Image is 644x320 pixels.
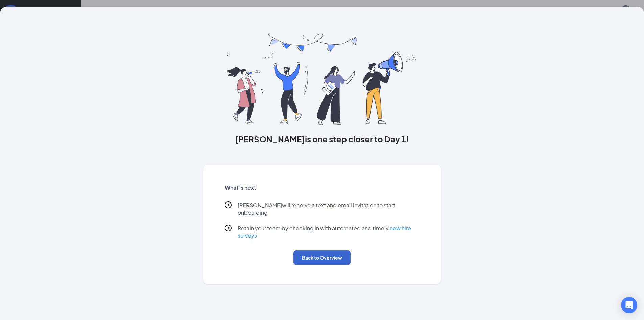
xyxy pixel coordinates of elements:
div: Open Intercom Messenger [621,297,637,313]
h3: [PERSON_NAME] is one step closer to Day 1! [203,133,441,145]
img: you are all set [227,34,417,125]
p: [PERSON_NAME] will receive a text and email invitation to start onboarding [238,201,420,216]
h5: What’s next [225,184,420,191]
button: Back to Overview [293,250,351,265]
p: Retain your team by checking in with automated and timely [238,225,420,239]
a: new hire surveys [238,225,411,239]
